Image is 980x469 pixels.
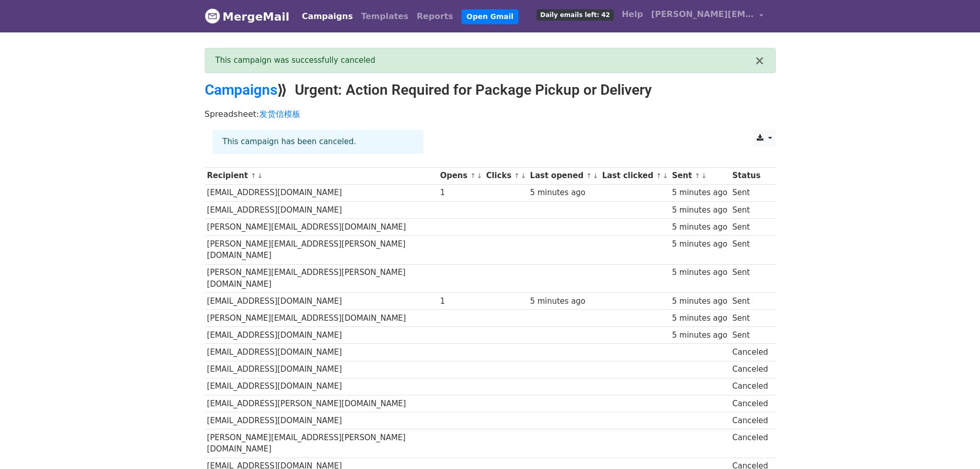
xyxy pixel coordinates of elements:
[672,187,727,199] div: 5 minutes ago
[730,218,771,235] td: Sent
[298,6,357,27] a: Campaigns
[530,187,597,199] div: 5 minutes ago
[672,221,727,233] div: 5 minutes ago
[205,344,438,361] td: [EMAIL_ADDRESS][DOMAIN_NAME]
[663,172,668,180] a: ↓
[528,167,600,184] th: Last opened
[205,201,438,218] td: [EMAIL_ADDRESS][DOMAIN_NAME]
[651,8,754,21] span: [PERSON_NAME][EMAIL_ADDRESS]
[205,327,438,344] td: [EMAIL_ADDRESS][DOMAIN_NAME]
[672,267,727,279] div: 5 minutes ago
[730,293,771,310] td: Sent
[205,218,438,235] td: [PERSON_NAME][EMAIL_ADDRESS][DOMAIN_NAME]
[205,310,438,327] td: [PERSON_NAME][EMAIL_ADDRESS][DOMAIN_NAME]
[205,361,438,378] td: [EMAIL_ADDRESS][DOMAIN_NAME]
[205,184,438,201] td: [EMAIL_ADDRESS][DOMAIN_NAME]
[205,81,277,98] a: Campaigns
[754,55,764,67] button: ×
[413,6,457,27] a: Reports
[257,172,263,180] a: ↓
[730,235,771,264] td: Sent
[440,296,481,307] div: 1
[730,412,771,429] td: Canceled
[259,109,300,119] a: 发货信模板
[730,201,771,218] td: Sent
[647,4,768,28] a: [PERSON_NAME][EMAIL_ADDRESS]
[251,172,256,180] a: ↑
[701,172,707,180] a: ↓
[438,167,484,184] th: Opens
[730,184,771,201] td: Sent
[618,4,647,25] a: Help
[672,296,727,307] div: 5 minutes ago
[730,429,771,458] td: Canceled
[730,327,771,344] td: Sent
[656,172,662,180] a: ↑
[586,172,592,180] a: ↑
[205,81,776,99] h2: ⟫ Urgent: Action Required for Package Pickup or Delivery
[205,6,290,27] a: MergeMail
[730,378,771,395] td: Canceled
[461,9,519,24] a: Open Gmail
[205,167,438,184] th: Recipient
[669,167,729,184] th: Sent
[514,172,520,180] a: ↑
[521,172,526,180] a: ↓
[440,187,481,199] div: 1
[205,429,438,458] td: [PERSON_NAME][EMAIL_ADDRESS][PERSON_NAME][DOMAIN_NAME]
[484,167,527,184] th: Clicks
[212,130,423,154] div: This campaign has been canceled.
[730,361,771,378] td: Canceled
[205,8,220,24] img: MergeMail logo
[730,344,771,361] td: Canceled
[600,167,670,184] th: Last clicked
[477,172,483,180] a: ↓
[205,235,438,264] td: [PERSON_NAME][EMAIL_ADDRESS][PERSON_NAME][DOMAIN_NAME]
[530,296,597,307] div: 5 minutes ago
[593,172,598,180] a: ↓
[730,264,771,293] td: Sent
[205,412,438,429] td: [EMAIL_ADDRESS][DOMAIN_NAME]
[672,238,727,250] div: 5 minutes ago
[470,172,476,180] a: ↑
[205,264,438,293] td: [PERSON_NAME][EMAIL_ADDRESS][PERSON_NAME][DOMAIN_NAME]
[730,167,771,184] th: Status
[672,329,727,341] div: 5 minutes ago
[532,4,617,25] a: Daily emails left: 42
[694,172,700,180] a: ↑
[205,109,776,119] p: Spreadsheet:
[730,310,771,327] td: Sent
[730,395,771,412] td: Canceled
[205,395,438,412] td: [EMAIL_ADDRESS][PERSON_NAME][DOMAIN_NAME]
[216,55,755,66] div: This campaign was successfully canceled
[357,6,413,27] a: Templates
[205,293,438,310] td: [EMAIL_ADDRESS][DOMAIN_NAME]
[672,312,727,324] div: 5 minutes ago
[672,204,727,216] div: 5 minutes ago
[205,378,438,395] td: [EMAIL_ADDRESS][DOMAIN_NAME]
[537,9,613,21] span: Daily emails left: 42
